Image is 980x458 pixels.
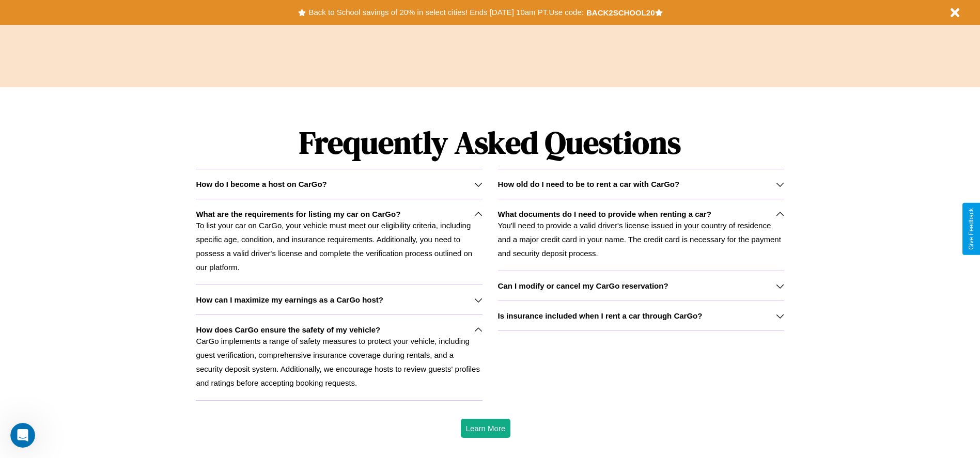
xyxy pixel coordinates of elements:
[10,423,35,448] iframe: Intercom live chat
[196,218,482,274] p: To list your car on CarGo, your vehicle must meet our eligibility criteria, including specific ag...
[498,180,680,188] h3: How old do I need to be to rent a car with CarGo?
[196,295,383,304] h3: How can I maximize my earnings as a CarGo host?
[498,311,703,320] h3: Is insurance included when I rent a car through CarGo?
[196,180,326,188] h3: How do I become a host on CarGo?
[196,116,784,169] h1: Frequently Asked Questions
[306,5,586,20] button: Back to School savings of 20% in select cities! Ends [DATE] 10am PT.Use code:
[498,281,668,290] h3: Can I modify or cancel my CarGo reservation?
[586,8,655,17] b: BACK2SCHOOL20
[196,334,482,390] p: CarGo implements a range of safety measures to protect your vehicle, including guest verification...
[461,419,511,438] button: Learn More
[968,208,975,250] div: Give Feedback
[498,210,711,218] h3: What documents do I need to provide when renting a car?
[196,325,380,334] h3: How does CarGo ensure the safety of my vehicle?
[498,218,784,260] p: You'll need to provide a valid driver's license issued in your country of residence and a major c...
[196,210,400,218] h3: What are the requirements for listing my car on CarGo?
